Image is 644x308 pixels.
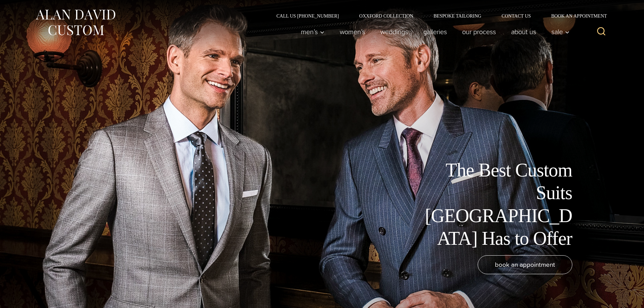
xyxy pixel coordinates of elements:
[492,14,541,18] a: Contact Us
[495,260,555,269] span: book an appointment
[266,14,610,18] nav: Secondary Navigation
[420,159,572,250] h1: The Best Custom Suits [GEOGRAPHIC_DATA] Has to Offer
[332,25,373,39] a: Women’s
[503,25,544,39] a: About Us
[593,24,610,40] button: View Search Form
[551,28,570,35] span: Sale
[373,25,415,39] a: weddings
[266,14,349,18] a: Call Us [PHONE_NUMBER]
[423,14,491,18] a: Bespoke Tailoring
[293,25,573,39] nav: Primary Navigation
[349,14,423,18] a: Oxxford Collection
[415,25,454,39] a: Galleries
[454,25,503,39] a: Our Process
[301,28,325,35] span: Men’s
[478,255,572,274] a: book an appointment
[35,7,116,38] img: Alan David Custom
[541,14,609,18] a: Book an Appointment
